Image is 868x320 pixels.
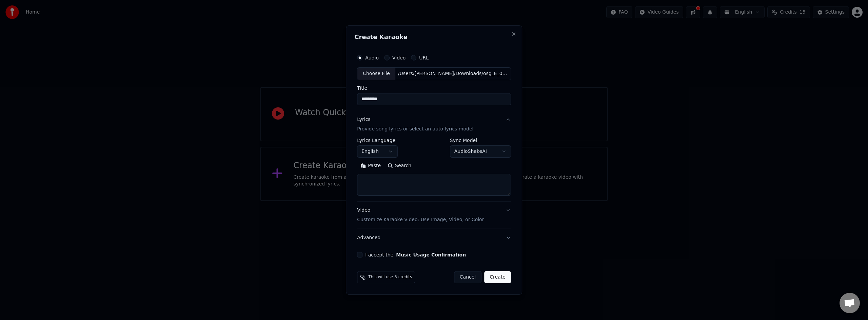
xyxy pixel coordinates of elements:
[354,34,514,40] h2: Create Karaoke
[357,207,484,223] div: Video
[419,55,429,60] label: URL
[454,271,481,283] button: Cancel
[357,68,395,80] div: Choose File
[357,116,370,123] div: Lyrics
[357,138,511,201] div: LyricsProvide song lyrics or select an auto lyrics model
[357,111,511,138] button: LyricsProvide song lyrics or select an auto lyrics model
[357,86,511,90] label: Title
[357,126,473,132] p: Provide song lyrics or select an auto lyrics model
[395,70,511,77] div: /Users/[PERSON_NAME]/Downloads/osg_E_045.mp3
[357,201,511,229] button: VideoCustomize Karaoke Video: Use Image, Video, or Color
[365,252,466,257] label: I accept the
[357,229,511,247] button: Advanced
[357,138,398,143] label: Lyrics Language
[368,274,412,280] span: This will use 5 credits
[357,216,484,223] p: Customize Karaoke Video: Use Image, Video, or Color
[365,55,379,60] label: Audio
[484,271,511,283] button: Create
[450,138,511,143] label: Sync Model
[396,252,466,257] button: I accept the
[357,160,384,171] button: Paste
[392,55,406,60] label: Video
[384,160,415,171] button: Search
